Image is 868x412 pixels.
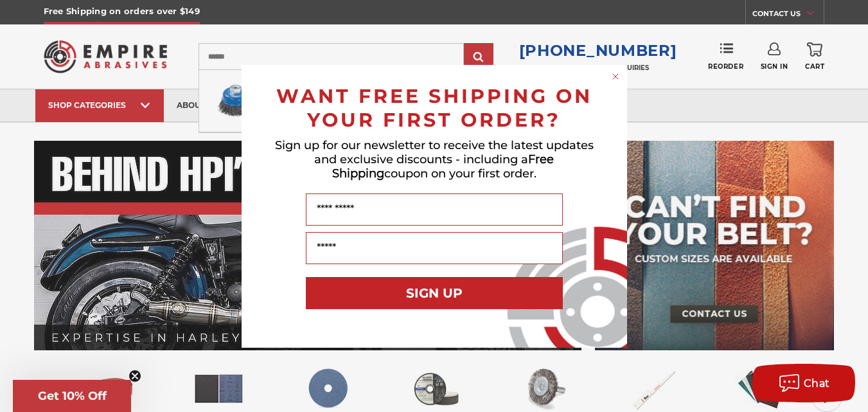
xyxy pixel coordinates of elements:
[332,152,554,181] span: Free Shipping
[752,364,855,402] button: Chat
[609,70,622,83] button: Close dialog
[276,84,592,132] span: WANT FREE SHIPPING ON YOUR FIRST ORDER?
[804,377,830,390] span: Chat
[306,277,563,309] button: SIGN UP
[275,138,594,181] span: Sign up for our newsletter to receive the latest updates and exclusive discounts - including a co...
